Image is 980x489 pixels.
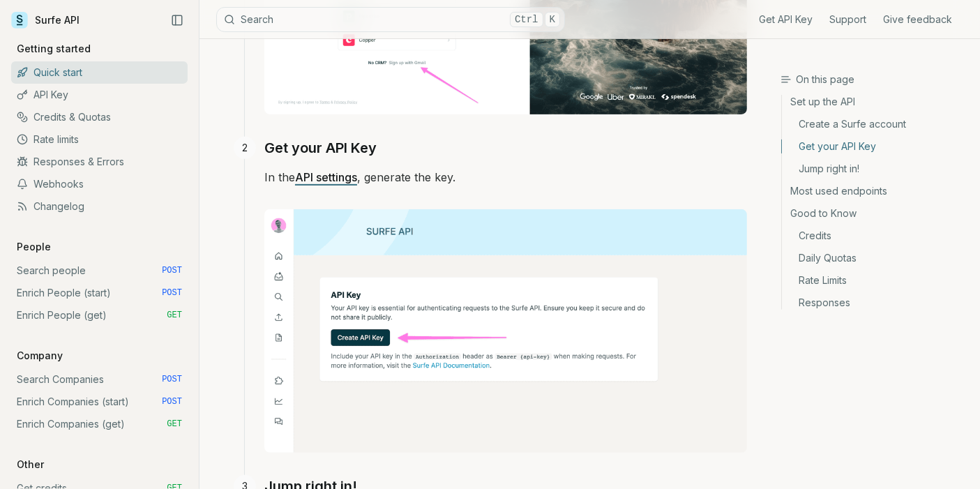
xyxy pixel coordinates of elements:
a: Create a Surfe account [782,113,969,135]
a: Rate limits [11,128,188,151]
p: In the , generate the key. [264,167,747,453]
p: People [11,240,56,254]
a: Search people POST [11,259,188,282]
a: Enrich People (start) POST [11,282,188,304]
span: GET [167,310,182,321]
button: Collapse Sidebar [167,10,188,31]
a: Responses [782,292,969,310]
a: Support [829,13,866,27]
a: API Key [11,84,188,106]
a: Get your API Key [264,137,377,159]
img: Image [264,209,747,453]
a: Changelog [11,195,188,218]
a: Most used endpoints [782,180,969,202]
kbd: Ctrl [510,12,543,27]
a: Surfe API [11,10,80,31]
a: Rate Limits [782,269,969,292]
a: Webhooks [11,173,188,195]
p: Company [11,349,68,363]
a: Give feedback [883,13,952,27]
a: Get API Key [759,13,813,27]
button: SearchCtrlK [216,7,565,32]
span: POST [162,374,182,385]
a: Good to Know [782,202,969,225]
a: Credits & Quotas [11,106,188,128]
kbd: K [545,12,560,27]
a: API settings [295,170,357,184]
span: POST [162,396,182,407]
span: POST [162,265,182,276]
a: Credits [782,225,969,247]
a: Enrich Companies (start) POST [11,391,188,413]
a: Enrich People (get) GET [11,304,188,326]
a: Get your API Key [782,135,969,158]
a: Enrich Companies (get) GET [11,413,188,435]
a: Search Companies POST [11,368,188,391]
span: POST [162,287,182,299]
a: Responses & Errors [11,151,188,173]
a: Quick start [11,61,188,84]
a: Daily Quotas [782,247,969,269]
p: Getting started [11,42,96,56]
a: Jump right in! [782,158,969,180]
p: Other [11,458,50,472]
span: GET [167,419,182,430]
h3: On this page [781,73,969,86]
a: Set up the API [782,95,969,113]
